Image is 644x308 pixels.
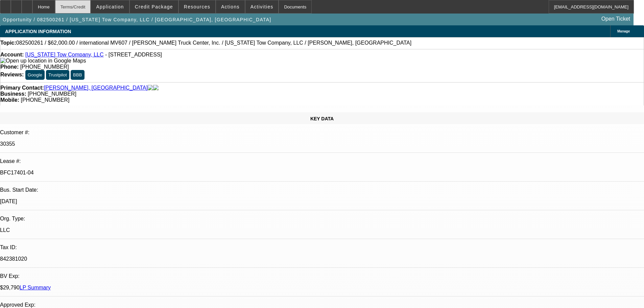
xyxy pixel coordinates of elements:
span: APPLICATION INFORMATION [5,29,71,34]
a: [US_STATE] Tow Company, LLC [25,52,104,57]
span: Manage [617,29,630,33]
strong: Reviews: [0,72,24,77]
span: KEY DATA [310,116,334,121]
span: Resources [184,4,210,9]
a: View Google Maps [0,58,86,64]
button: Google [25,70,45,80]
a: LP Summary [20,285,51,290]
span: Activities [251,4,273,9]
strong: Topic: [0,40,16,46]
span: Opportunity / 082500261 / [US_STATE] Tow Company, LLC / [GEOGRAPHIC_DATA], [GEOGRAPHIC_DATA] [3,17,271,22]
img: linkedin-icon.png [153,85,159,91]
a: [PERSON_NAME], [GEOGRAPHIC_DATA] [44,85,148,91]
button: Application [91,0,129,13]
button: Resources [179,0,215,13]
strong: Business: [0,91,26,97]
button: Trustpilot [46,70,69,80]
a: Open Ticket [599,13,633,25]
strong: Account: [0,52,24,57]
img: facebook-icon.png [148,85,153,91]
img: Open up location in Google Maps [0,58,86,64]
button: Activities [245,0,279,13]
span: - [STREET_ADDRESS] [105,52,162,57]
strong: Mobile: [0,97,19,103]
span: Credit Package [135,4,173,9]
span: Actions [221,4,240,9]
button: Credit Package [130,0,178,13]
strong: Primary Contact: [0,85,44,91]
strong: Phone: [0,64,19,70]
span: 082500261 / $62,000.00 / international MV607 / [PERSON_NAME] Truck Center, Inc. / [US_STATE] Tow ... [16,40,411,46]
span: [PHONE_NUMBER] [20,64,69,70]
span: [PHONE_NUMBER] [21,97,69,103]
button: BBB [71,70,85,80]
span: [PHONE_NUMBER] [28,91,76,97]
button: Actions [216,0,245,13]
span: Application [96,4,124,9]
